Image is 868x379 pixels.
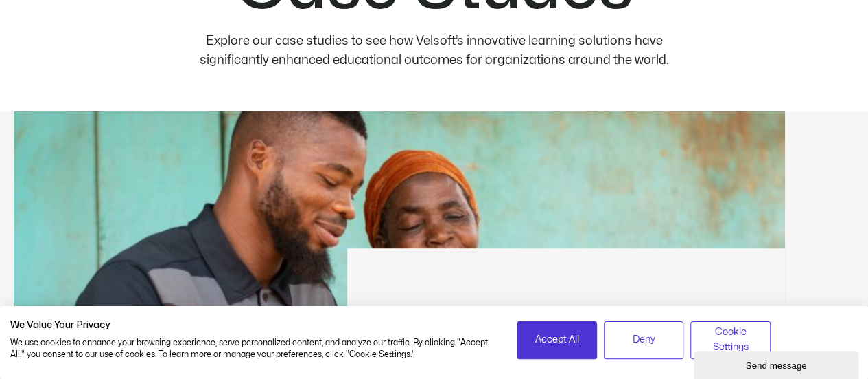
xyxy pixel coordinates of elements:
span: Accept All [535,332,578,347]
button: Adjust cookie preferences [690,321,771,359]
span: Cookie Settings [699,325,762,356]
p: We use cookies to enhance your browsing experience, serve personalized content, and analyze our t... [10,337,496,360]
span: Deny [633,332,655,347]
button: Accept all cookies [517,321,597,359]
p: Explore our case studies to see how Velsoft’s innovative learning solutions have significantly en... [194,32,675,70]
iframe: chat widget [694,349,861,379]
button: Deny all cookies [604,321,684,359]
h2: We Value Your Privacy [10,319,496,332]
